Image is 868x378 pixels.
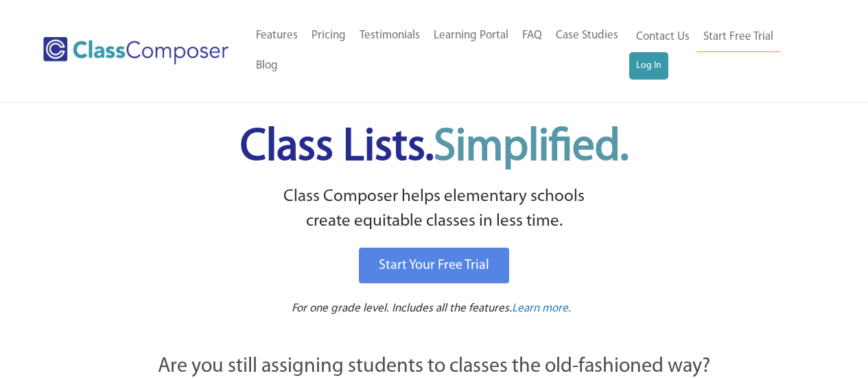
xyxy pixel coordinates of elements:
[353,21,427,51] a: Testimonials
[629,22,814,80] nav: Header Menu
[292,303,512,314] span: For one grade level. Includes all the features.
[629,22,696,52] a: Contact Us
[512,303,571,314] span: Learn more.
[305,21,353,51] a: Pricing
[427,21,515,51] a: Learning Portal
[379,259,489,272] span: Start Your Free Trial
[240,126,629,170] span: Class Lists.
[249,51,285,81] a: Blog
[43,37,228,64] img: Class Composer
[629,52,668,80] a: Log In
[359,248,509,283] a: Start Your Free Trial
[549,21,625,51] a: Case Studies
[696,22,780,53] a: Start Free Trial
[512,300,571,318] a: Learn more.
[82,185,786,235] p: Class Composer helps elementary schools create equitable classes in less time.
[434,126,629,170] span: Simplified.
[515,21,549,51] a: FAQ
[249,21,629,81] nav: Header Menu
[249,21,305,51] a: Features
